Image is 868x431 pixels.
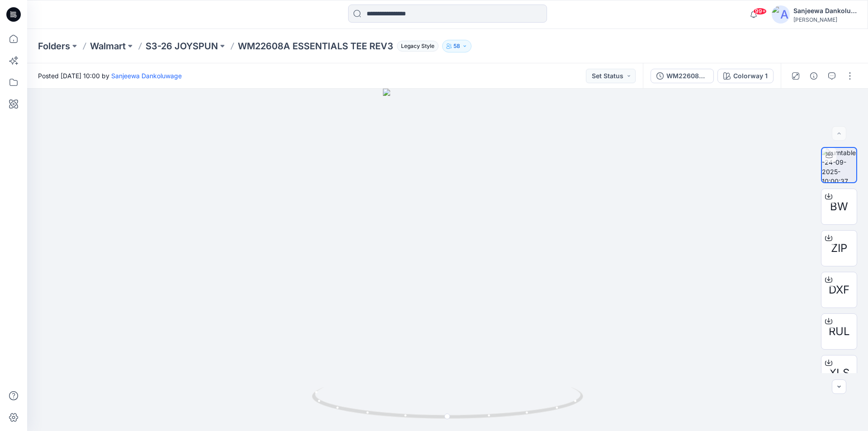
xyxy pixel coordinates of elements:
button: WM22608A ESSENTIALS TEE REV3 [651,69,714,83]
button: Details [807,69,821,83]
a: S3-26 JOYSPUN [146,40,218,52]
a: Sanjeewa Dankoluwage [111,72,182,80]
img: avatar [772,5,790,24]
span: Posted [DATE] 10:00 by [38,71,182,81]
div: [PERSON_NAME] [793,16,857,23]
p: 58 [453,41,460,51]
button: Colorway 1 [717,69,774,83]
div: Colorway 1 [733,71,768,81]
span: DXF [829,282,849,298]
span: BW [830,199,848,215]
a: Folders [38,40,70,52]
button: 58 [442,40,472,52]
span: ZIP [831,240,847,256]
button: Legacy Style [393,40,439,52]
p: WM22608A ESSENTIALS TEE REV3 [238,40,393,52]
span: 99+ [753,8,767,15]
div: WM22608A ESSENTIALS TEE REV3 [666,71,708,81]
img: turntable-24-09-2025-10:00:37 [822,148,856,182]
span: RUL [829,323,850,340]
span: Legacy Style [397,41,439,52]
div: Sanjeewa Dankoluwage [793,5,857,16]
span: XLS [829,365,849,381]
a: Walmart [90,40,126,52]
